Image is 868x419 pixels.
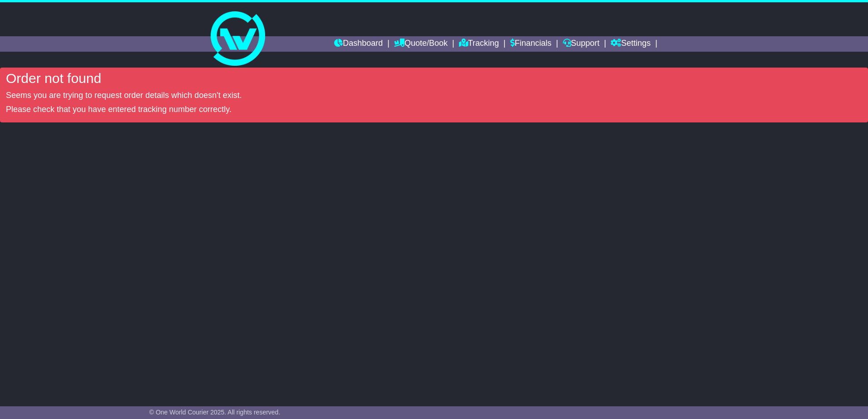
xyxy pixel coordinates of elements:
a: Tracking [459,36,499,52]
a: Dashboard [334,36,383,52]
a: Financials [510,36,552,52]
a: Quote/Book [394,36,448,52]
a: Support [563,36,600,52]
p: Seems you are trying to request order details which doesn't exist. [6,91,862,101]
p: Please check that you have entered tracking number correctly. [6,105,862,115]
span: © One World Courier 2025. All rights reserved. [149,409,281,416]
h4: Order not found [6,71,862,86]
a: Settings [611,36,651,52]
